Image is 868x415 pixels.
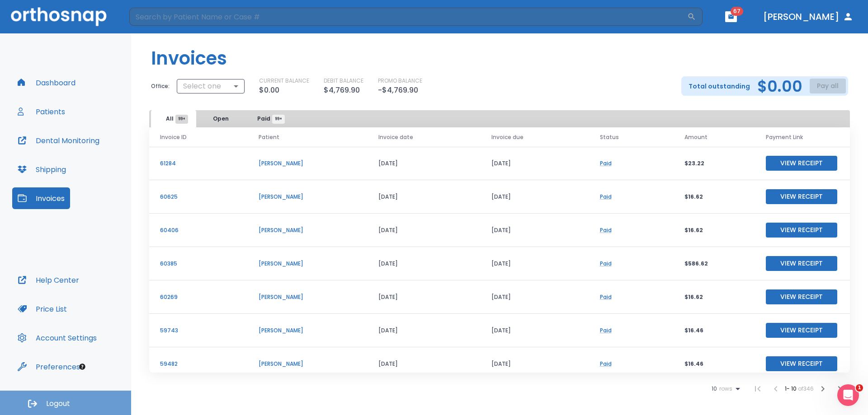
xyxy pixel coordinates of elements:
[766,192,837,200] a: View Receipt
[712,386,717,392] span: 10
[259,193,357,201] p: [PERSON_NAME]
[837,384,859,406] iframe: Intercom live chat
[160,193,237,201] p: 60625
[175,115,188,124] span: 99+
[600,193,612,201] a: Paid
[259,326,357,335] p: [PERSON_NAME]
[259,85,279,96] p: $0.00
[481,314,589,347] td: [DATE]
[766,133,803,141] span: Payment Link
[324,77,363,85] p: DEBIT BALANCE
[160,293,237,301] p: 60269
[368,314,481,347] td: [DATE]
[259,360,357,368] p: [PERSON_NAME]
[600,360,612,368] a: Paid
[684,226,744,234] p: $16.62
[717,386,732,392] span: rows
[151,45,227,72] h1: Invoices
[798,385,814,392] span: of 346
[12,298,72,320] button: Price List
[766,356,837,371] button: View Receipt
[689,81,750,92] p: Total outstanding
[481,214,589,247] td: [DATE]
[12,327,102,349] button: Account Settings
[684,133,708,141] span: Amount
[259,226,357,234] p: [PERSON_NAME]
[731,7,743,16] span: 67
[378,77,422,85] p: PROMO BALANCE
[684,159,744,168] p: $23.22
[766,159,837,167] a: View Receipt
[378,133,413,141] span: Invoice date
[12,356,85,378] button: Preferences
[151,110,292,127] div: tabs
[129,8,687,26] input: Search by Patient Name or Case #
[600,133,619,141] span: Status
[12,269,85,291] button: Help Center
[684,260,744,268] p: $586.62
[856,384,863,392] span: 1
[160,226,237,234] p: 60406
[160,360,237,368] p: 59482
[766,156,837,171] button: View Receipt
[259,260,357,268] p: [PERSON_NAME]
[766,256,837,271] button: View Receipt
[259,77,309,85] p: CURRENT BALANCE
[766,226,837,233] a: View Receipt
[481,180,589,214] td: [DATE]
[766,326,837,334] a: View Receipt
[481,280,589,314] td: [DATE]
[259,293,357,301] p: [PERSON_NAME]
[324,85,360,96] p: $4,769.90
[491,133,524,141] span: Invoice due
[368,247,481,280] td: [DATE]
[12,101,71,122] button: Patients
[12,130,105,151] button: Dental Monitoring
[11,7,107,26] img: Orthosnap
[259,159,357,168] p: [PERSON_NAME]
[684,360,744,368] p: $16.46
[481,347,589,381] td: [DATE]
[151,82,170,90] p: Office:
[257,115,278,123] span: Paid
[78,363,86,371] div: Tooltip anchor
[160,159,237,168] p: 61284
[684,293,744,301] p: $16.62
[684,193,744,201] p: $16.62
[166,115,182,123] span: All
[259,133,279,141] span: Patient
[368,180,481,214] td: [DATE]
[272,115,285,124] span: 99+
[766,323,837,338] button: View Receipt
[759,9,857,25] button: [PERSON_NAME]
[46,399,70,409] span: Logout
[600,293,612,301] a: Paid
[766,289,837,304] button: View Receipt
[757,79,802,93] h2: $0.00
[766,359,837,367] a: View Receipt
[481,147,589,180] td: [DATE]
[481,247,589,280] td: [DATE]
[368,347,481,381] td: [DATE]
[368,280,481,314] td: [DATE]
[368,214,481,247] td: [DATE]
[160,260,237,268] p: 60385
[12,159,71,180] button: Shipping
[160,133,187,141] span: Invoice ID
[600,326,612,334] a: Paid
[785,385,798,392] span: 1 - 10
[177,77,245,95] div: Select one
[600,159,612,167] a: Paid
[12,187,70,209] button: Invoices
[766,189,837,204] button: View Receipt
[600,226,612,234] a: Paid
[12,72,81,93] button: Dashboard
